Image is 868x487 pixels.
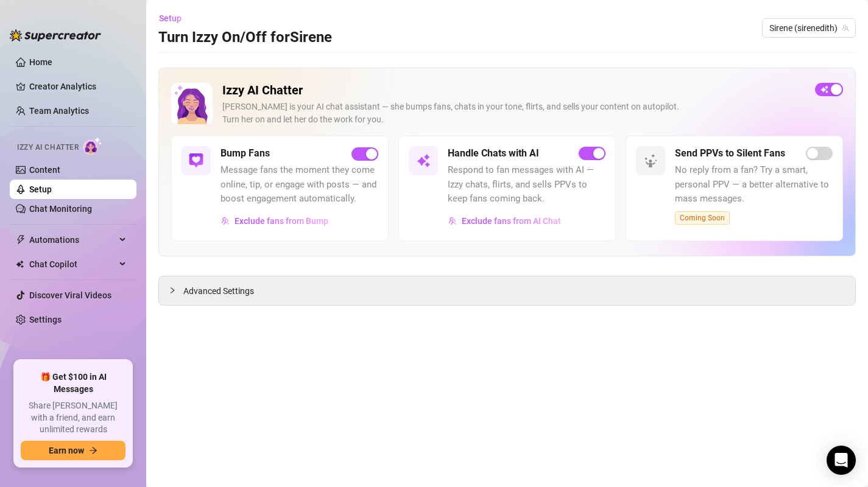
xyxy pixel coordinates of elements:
[448,163,605,206] span: Respond to fan messages with AI — Izzy chats, flirts, and sells PPVs to keep fans coming back.
[675,163,833,206] span: No reply from a fan? Try a smart, personal PPV — a better alternative to mass messages.
[10,29,101,41] img: logo-BBDzfeDw.svg
[675,146,785,161] h5: Send PPVs to Silent Fans
[448,217,457,225] img: svg%3e
[448,146,539,161] h5: Handle Chats with AI
[158,28,332,47] h3: Turn Izzy On/Off for Sirene
[29,254,116,274] span: Chat Copilot
[29,165,60,175] a: Content
[169,284,183,297] div: collapsed
[83,137,102,155] img: AI Chatter
[189,153,203,168] img: svg%3e
[416,153,431,168] img: svg%3e
[675,211,730,225] span: Coming Soon
[158,9,191,28] button: Setup
[462,216,561,226] span: Exclude fans from AI Chat
[221,146,270,161] h5: Bump Fans
[29,106,89,116] a: Team Analytics
[21,371,125,395] span: 🎁 Get $100 in AI Messages
[643,153,658,168] img: svg%3e
[183,284,254,298] span: Advanced Settings
[16,235,26,245] span: thunderbolt
[221,217,230,225] img: svg%3e
[29,230,116,250] span: Automations
[221,163,378,206] span: Message fans the moment they come online, tip, or engage with posts — and boost engagement automa...
[842,24,849,32] span: team
[49,446,84,455] span: Earn now
[222,83,805,98] h2: Izzy AI Chatter
[171,83,213,124] img: Izzy AI Chatter
[222,100,805,126] div: [PERSON_NAME] is your AI chat assistant — she bumps fans, chats in your tone, flirts, and sells y...
[221,211,329,231] button: Exclude fans from Bump
[159,13,182,23] span: Setup
[29,204,92,214] a: Chat Monitoring
[827,446,856,475] div: Open Intercom Messenger
[16,260,24,268] img: Chat Copilot
[29,77,127,96] a: Creator Analytics
[29,315,62,324] a: Settings
[21,441,125,460] button: Earn nowarrow-right
[21,400,125,436] span: Share [PERSON_NAME] with a friend, and earn unlimited rewards
[769,19,849,37] span: Sirene (sirenedith)
[89,446,97,455] span: arrow-right
[29,184,52,194] a: Setup
[235,216,328,226] span: Exclude fans from Bump
[29,57,52,67] a: Home
[169,287,176,294] span: collapsed
[29,290,111,300] a: Discover Viral Videos
[17,142,79,153] span: Izzy AI Chatter
[448,211,562,231] button: Exclude fans from AI Chat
